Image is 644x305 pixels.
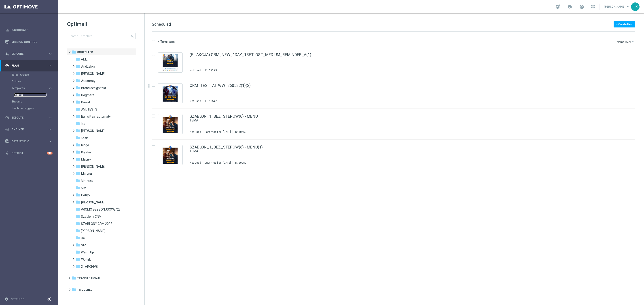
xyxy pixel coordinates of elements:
i: folder [76,257,80,261]
div: Actions [12,78,58,85]
i: folder [76,136,80,140]
i: folder [76,121,80,126]
div: Mission Control [5,36,53,48]
i: folder [76,207,80,211]
span: UX [81,236,85,240]
button: Templates keyboard_arrow_right [12,86,53,90]
span: Dagmara [81,93,94,97]
div: gps_fixed Plan keyboard_arrow_right [5,64,53,67]
button: Mission Control [5,40,53,44]
i: folder [76,250,80,254]
span: PROMO BEZBONUSOWE '23 [81,207,121,211]
img: 12199.jpeg [159,54,181,71]
a: [PERSON_NAME]keyboard_arrow_down [604,3,631,10]
span: Automaty [81,79,95,83]
div: Realtime Triggers [12,105,58,112]
a: Target Groups [12,73,47,77]
span: MM [81,186,86,190]
div: Execute [5,116,48,120]
img: 10563.jpeg [159,115,181,133]
i: folder [76,157,80,161]
i: folder [76,200,80,204]
span: Data Studio [11,140,48,143]
div: Analyze [5,127,48,132]
span: Dawid [81,100,90,104]
div: 10563 [239,130,246,134]
button: track_changes Analyze keyboard_arrow_right [5,128,53,131]
div: Optibot [5,147,53,159]
i: gps_fixed [5,64,9,68]
div: +10 [47,152,53,155]
i: folder [76,264,80,269]
i: play_circle_outline [5,116,9,120]
span: DM_TESTS [81,107,97,111]
span: Kinga [81,143,89,147]
p: 4 Templates [158,40,176,44]
a: Optibot [11,147,47,159]
a: CRM_TEST_AI_WW_260522(1)(2) [190,84,251,88]
span: Analyze [11,128,48,131]
i: keyboard_arrow_right [48,139,53,143]
span: AML [81,57,87,61]
span: Warm Up [81,250,94,254]
span: search [131,34,134,38]
i: person_search [5,52,9,56]
i: folder [76,193,80,197]
i: folder [72,287,76,292]
span: Iza [81,122,85,126]
span: Scheduled [152,22,171,27]
a: (E - AKCJA) CRM_NEW_1DAY_1BETLOST_MEDIUM_REMINDER_A(1) [190,53,311,57]
h1: Optimail [67,21,136,28]
i: folder [76,57,80,61]
div: TK [631,2,640,11]
i: equalizer [5,28,9,32]
div: ID: [203,99,217,103]
div: Target Groups [12,71,58,78]
a: Mission Control [11,36,53,48]
button: lightbulb Optibot +10 [5,151,53,155]
div: Templates [12,85,58,98]
a: SZABLON_1_BEZ_STEPOW(8) - MENU [190,114,258,118]
span: Templates [12,87,44,90]
i: folder [76,64,80,69]
i: folder [76,186,80,190]
div: TEMAT [190,149,616,153]
i: keyboard_arrow_right [48,52,53,56]
span: Transactional [77,276,101,280]
a: TEMAT [190,149,606,153]
div: 12199 [209,69,217,72]
i: folder [76,178,80,183]
a: Dashboard [11,24,53,36]
button: + Create New [614,21,635,27]
div: Data Studio [5,139,48,143]
span: SZABLONY CRM 2022 [81,222,112,226]
span: Brand design test [81,86,106,90]
input: Search Template [67,33,136,39]
i: keyboard_arrow_right [48,127,53,132]
a: Actions [12,80,47,83]
button: person_search Explore keyboard_arrow_right [5,52,53,56]
div: Not Used [190,130,201,134]
a: Settings [11,298,24,301]
div: Plan [5,64,48,68]
div: 20259 [239,161,246,165]
span: Kamil N. [81,129,106,133]
i: folder [76,78,80,83]
a: SZABLON_1_BEZ_STEPOW(8) - MENU(1) [190,145,263,149]
img: 20259.jpeg [159,146,181,164]
button: Data Studio keyboard_arrow_right [5,140,53,143]
div: Not Used [190,161,201,165]
i: lightbulb [5,151,9,155]
button: play_circle_outline Execute keyboard_arrow_right [5,116,53,119]
i: folder [76,143,80,147]
i: arrow_drop_down [631,40,635,44]
i: folder [76,171,80,176]
i: folder [76,150,80,154]
div: Explore [5,52,48,56]
span: Kasia [81,136,89,140]
span: Maryna [81,172,92,176]
div: TEMAT [190,118,616,123]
